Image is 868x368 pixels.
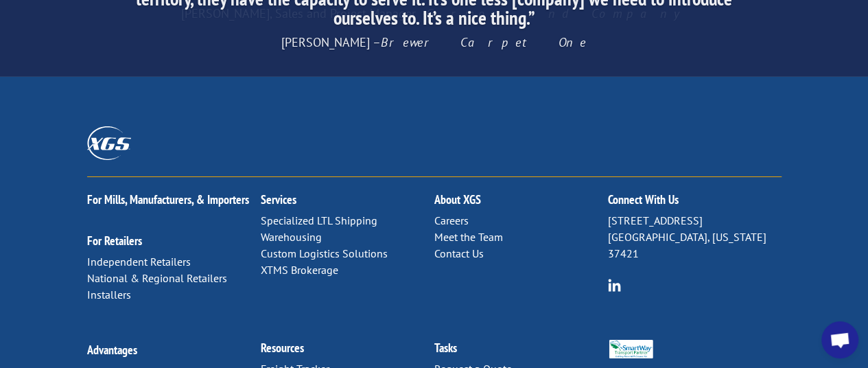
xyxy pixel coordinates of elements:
a: XTMS Brokerage [261,263,338,277]
img: Smartway_Logo [608,340,655,359]
a: About XGS [434,192,481,207]
h2: Connect With Us [608,194,782,213]
a: Specialized LTL Shipping [261,214,377,227]
img: XGS_Logos_ALL_2024_All_White [87,126,131,160]
em: Garmon and Company [426,5,687,21]
h2: Tasks [434,342,608,361]
a: National & Regional Retailers [87,271,227,285]
a: For Mills, Manufacturers, & Importers [87,192,249,207]
p: [STREET_ADDRESS] [GEOGRAPHIC_DATA], [US_STATE] 37421 [608,213,782,262]
a: Installers [87,288,131,301]
div: Open chat [821,321,858,358]
img: group-6 [608,279,621,292]
a: Warehousing [261,230,322,244]
a: For Retailers [87,233,142,249]
a: Services [261,192,296,207]
a: Resources [261,340,304,356]
a: Independent Retailers [87,255,191,268]
a: Contact Us [434,246,484,260]
a: Meet the Team [434,230,503,244]
a: Advantages [87,342,137,358]
span: [PERSON_NAME], Sales and Project Manager - [181,5,687,21]
a: Careers [434,214,469,227]
a: Custom Logistics Solutions [261,246,388,260]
